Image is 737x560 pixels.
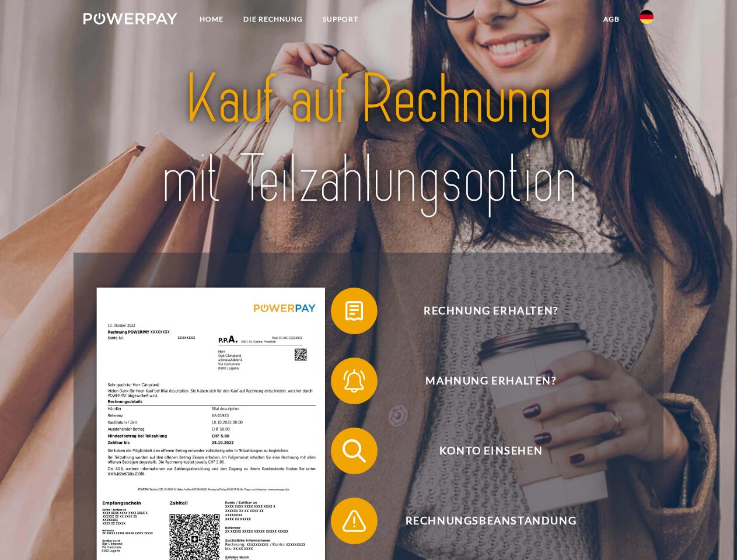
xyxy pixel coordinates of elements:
span: Mahnung erhalten? [348,358,634,404]
img: logo-powerpay-white.svg [83,13,177,24]
button: Rechnungsbeanstandung [331,498,634,544]
img: qb_warning.svg [340,506,369,535]
a: agb [593,9,630,30]
span: Konto einsehen [348,428,634,474]
a: SUPPORT [313,9,368,30]
img: qb_bell.svg [340,366,369,395]
a: DIE RECHNUNG [233,9,313,30]
img: title-powerpay_de.svg [111,56,626,223]
img: de [640,10,654,24]
button: Mahnung erhalten? [331,358,634,404]
img: qb_bill.svg [340,296,369,325]
span: Rechnungsbeanstandung [348,498,634,544]
a: Home [190,9,233,30]
img: qb_search.svg [340,436,369,466]
span: Rechnung erhalten? [348,288,634,334]
button: Konto einsehen [331,428,634,474]
button: Rechnung erhalten? [331,288,634,334]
